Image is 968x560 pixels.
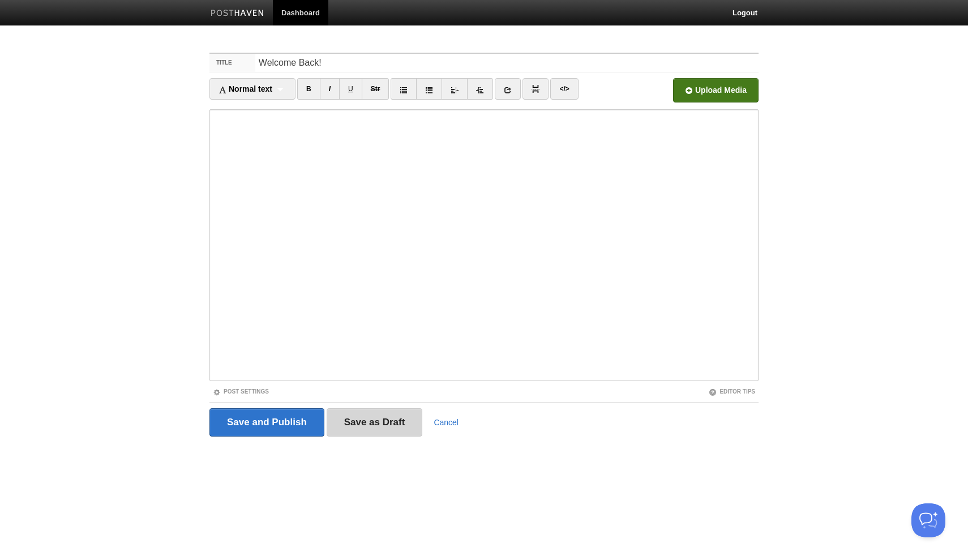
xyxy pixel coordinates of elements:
a: I [320,78,340,100]
label: Title [209,54,255,72]
img: pagebreak-icon.png [532,85,539,93]
a: Editor Tips [709,388,755,395]
del: Str [371,85,380,93]
input: Save as Draft [327,408,423,437]
a: Post Settings [213,388,269,395]
iframe: Help Scout Beacon - Open [911,503,945,537]
img: Posthaven-bar [211,10,264,18]
a: U [339,78,362,100]
input: Save and Publish [209,408,324,437]
a: Str [362,78,389,100]
a: B [297,78,320,100]
a: </> [550,78,578,100]
span: Normal text [219,84,272,93]
a: Cancel [434,418,459,427]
